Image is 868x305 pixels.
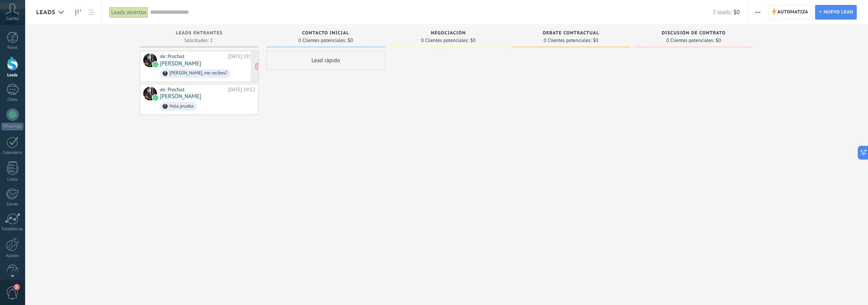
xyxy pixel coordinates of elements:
[543,38,591,43] span: 0 Clientes potenciales:
[2,253,24,258] div: Ajustes
[2,150,24,155] div: Calendario
[6,16,19,21] span: Cuenta
[2,97,24,102] div: Chats
[2,73,24,78] div: Leads
[638,31,749,37] div: Discusión de contrato
[143,87,157,100] div: Daniel Arellano
[160,93,201,100] a: [PERSON_NAME]
[823,5,853,19] span: Nuevo lead
[153,95,158,100] img: waba.svg
[228,53,255,60] div: [DATE] 19:14
[302,31,349,36] span: Contacto inicial
[169,104,193,109] div: Hola prueba
[734,9,740,16] span: $0
[2,202,24,207] div: Correo
[160,87,225,93] div: de: Procfast
[270,31,381,37] div: Contacto inicial
[2,123,23,130] div: WhatsApp
[14,284,20,290] span: 1
[184,38,213,43] span: Solicitudes: 2
[470,38,476,43] span: $0
[2,177,24,182] div: Listas
[815,5,857,19] a: Nuevo lead
[144,31,255,37] div: Leads Entrantes
[169,71,227,76] div: [PERSON_NAME], me recibes?
[348,38,353,43] span: $0
[143,53,157,67] div: Jordi Gual
[266,51,385,70] div: Lead rápido
[72,5,85,20] a: Leads
[298,38,346,43] span: 0 Clientes potenciales:
[543,31,599,36] span: Debate contractual
[2,227,24,232] div: Estadísticas
[713,9,731,16] span: 2 leads:
[716,38,721,43] span: $0
[160,60,201,67] a: [PERSON_NAME]
[36,9,56,16] span: Leads
[777,5,808,19] span: Automatiza
[2,45,24,50] div: Panel
[393,31,504,37] div: Negociación
[666,38,714,43] span: 0 Clientes potenciales:
[768,5,812,19] a: Automatiza
[109,7,148,18] div: Leads abiertos
[160,53,225,60] div: de: Procfast
[593,38,598,43] span: $0
[176,31,223,36] span: Leads Entrantes
[431,31,466,36] span: Negociación
[662,31,726,36] span: Discusión de contrato
[752,5,763,19] button: Más
[421,38,468,43] span: 0 Clientes potenciales:
[85,5,98,20] a: Lista
[153,62,158,67] img: waba.svg
[228,87,255,93] div: [DATE] 19:12
[515,31,627,37] div: Debate contractual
